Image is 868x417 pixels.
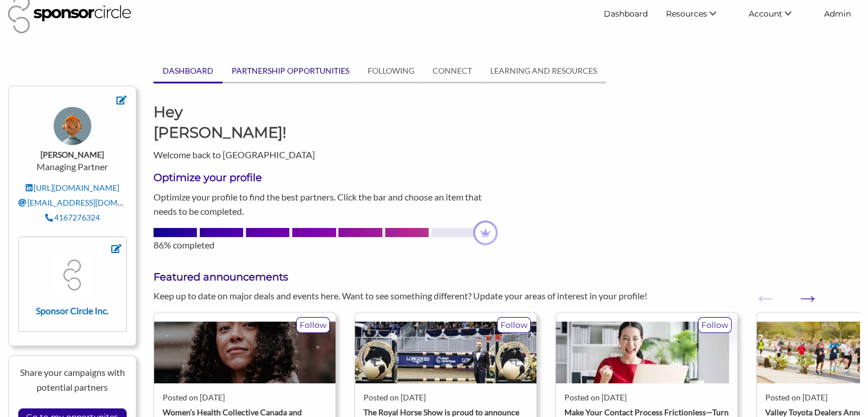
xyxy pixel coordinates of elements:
img: fmkszzfobzczrq5q8p4f [53,255,92,295]
p: Follow [297,318,329,332]
div: Keep up to date on major deals and events here. Want to see something different? Update your area... [145,289,688,303]
strong: Sponsor Circle Inc. [36,305,108,316]
strong: [PERSON_NAME] [41,150,104,159]
a: PARTNERSHIP OPPORTUNITIES [223,60,358,82]
a: Dashboard [595,3,657,24]
div: Managing Partner [18,107,127,227]
span: Resources [666,9,707,19]
a: FOLLOWING [358,60,423,82]
a: 4167276324 [45,212,100,222]
a: [URL][DOMAIN_NAME] [26,183,119,193]
li: Account [740,3,815,24]
div: Welcome back to [GEOGRAPHIC_DATA] [145,102,326,162]
img: ToyFaces_Colored_BG_65_zyyf12 [54,107,91,145]
div: Posted on [DATE] [564,392,729,403]
span: Account [749,9,782,19]
p: Follow [699,318,731,332]
a: Admin [815,3,860,24]
a: CONNECT [423,60,481,82]
a: LEARNING AND RESOURCES [481,60,606,82]
h1: Hey [PERSON_NAME]! [154,102,317,143]
div: Posted on [DATE] [163,392,327,403]
button: Previous [753,286,765,298]
h3: Featured announcements [154,270,860,284]
h3: Optimize your profile [154,171,498,185]
li: Resources [657,3,740,24]
a: [EMAIL_ADDRESS][DOMAIN_NAME] [18,198,162,207]
p: Optimize your profile to find the best partners. Click the bar and choose an item that needs to b... [154,190,498,219]
p: Follow [498,318,530,332]
img: The_Royal_Agricultural_Winter_Fair_The_Royal_Horse_Show_is_proud.jpg [355,322,536,384]
div: Posted on [DATE] [364,392,528,403]
a: DASHBOARD [154,60,223,82]
a: Sponsor Circle Inc. [33,255,112,316]
div: 86% completed [154,238,498,252]
img: vjueezl5yqqde00ejimn.jpg [154,322,336,384]
button: Next [796,286,808,298]
img: kje0pyimedcmf6xwsyma.jpg [556,322,737,384]
img: dashboard-profile-progress-crown-a4ad1e52.png [473,220,498,245]
p: Share your campaigns with potential partners [18,365,127,394]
